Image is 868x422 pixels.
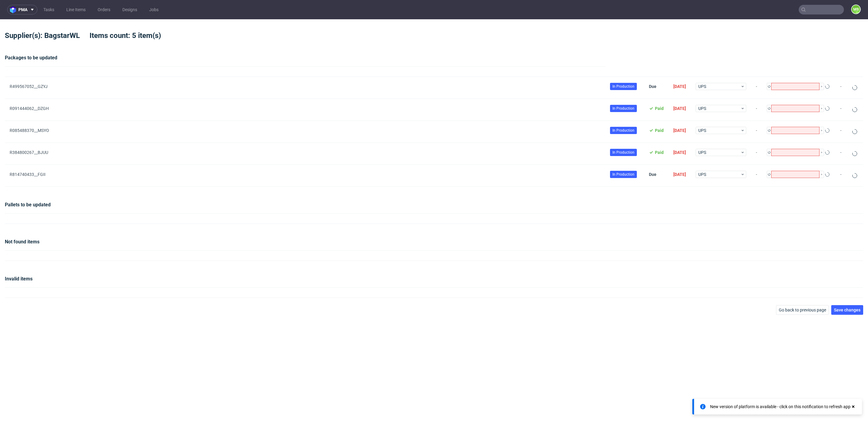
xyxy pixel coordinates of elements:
span: UPS [698,83,741,89]
button: Save changes [831,305,863,315]
a: R814740433__FGII [10,172,46,177]
a: R384800267__BJUU [10,150,48,155]
span: In Production [612,84,634,89]
span: Items count: 5 item(s) [90,31,171,40]
div: New version of platform is available - click on this notification to refresh app [710,404,851,410]
span: Paid [655,128,664,133]
span: - [756,128,757,135]
span: - [756,172,757,179]
span: [DATE] [673,150,686,155]
a: Designs [119,5,141,14]
span: - [756,150,757,157]
span: Paid [655,150,664,155]
span: - [756,106,757,113]
img: logo [10,6,18,13]
span: UPS [698,171,741,177]
figcaption: MS [852,5,860,14]
a: Jobs [146,5,162,14]
span: Due [649,84,656,89]
div: Not found items [5,238,863,250]
span: pma [18,8,27,12]
span: - [840,128,841,135]
span: Due [649,172,656,177]
span: [DATE] [673,106,686,111]
span: UPS [698,127,741,133]
button: Go back to previous page [776,305,829,315]
span: - [840,172,841,179]
span: In Production [612,106,634,111]
button: pma [7,5,37,14]
span: UPS [698,149,741,155]
div: Invalid items [5,275,863,287]
a: Tasks [40,5,58,14]
span: Supplier(s): BagstarWL [5,31,90,40]
a: R085488370__MSYO [10,128,49,133]
span: In Production [612,150,634,155]
div: Packages to be updated [5,54,863,66]
span: In Production [612,172,634,177]
span: [DATE] [673,84,686,89]
span: - [756,84,757,91]
a: Line Items [63,5,89,14]
span: - [840,106,841,113]
span: In Production [612,128,634,133]
a: Orders [94,5,114,14]
div: Pallets to be updated [5,201,863,213]
span: - [840,150,841,157]
span: Go back to previous page [779,308,826,312]
span: Save changes [834,308,860,312]
span: [DATE] [673,172,686,177]
span: Paid [655,106,664,111]
a: R091444062__DZGH [10,106,49,111]
span: - [840,84,841,91]
span: [DATE] [673,128,686,133]
a: R499567052__GZYJ [10,84,48,89]
span: UPS [698,105,741,111]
